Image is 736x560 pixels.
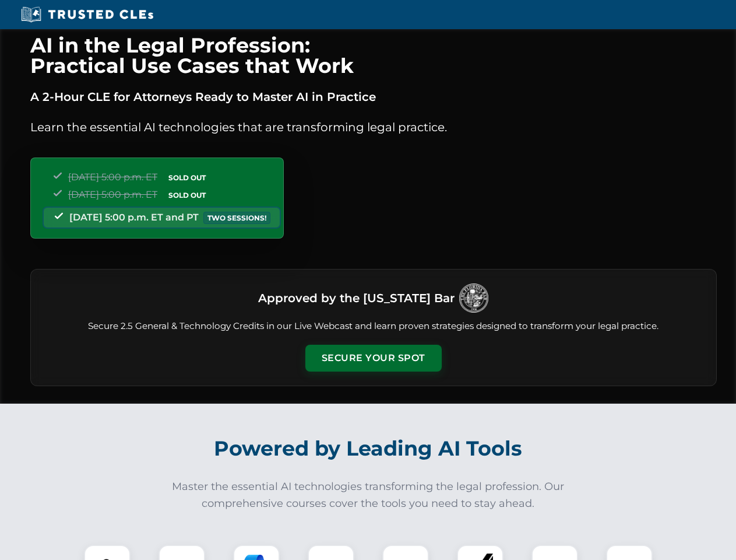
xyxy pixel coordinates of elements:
span: [DATE] 5:00 p.m. ET [68,171,157,183]
h3: Approved by the [US_STATE] Bar [258,288,455,309]
span: SOLD OUT [164,189,210,201]
p: Secure 2.5 General & Technology Credits in our Live Webcast and learn proven strategies designed ... [45,320,702,333]
p: Learn the essential AI technologies that are transforming legal practice. [30,118,717,136]
img: Logo [459,283,488,313]
h2: Powered by Leading AI Tools [45,428,691,469]
button: Secure Your Spot [305,345,442,372]
p: A 2-Hour CLE for Attorneys Ready to Master AI in Practice [30,87,717,106]
h1: AI in the Legal Profession: Practical Use Cases that Work [30,35,717,76]
p: Master the essential AI technologies transforming the legal profession. Our comprehensive courses... [164,478,572,512]
span: SOLD OUT [164,171,210,184]
img: Trusted CLEs [17,6,157,23]
span: [DATE] 5:00 p.m. ET [68,189,157,200]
